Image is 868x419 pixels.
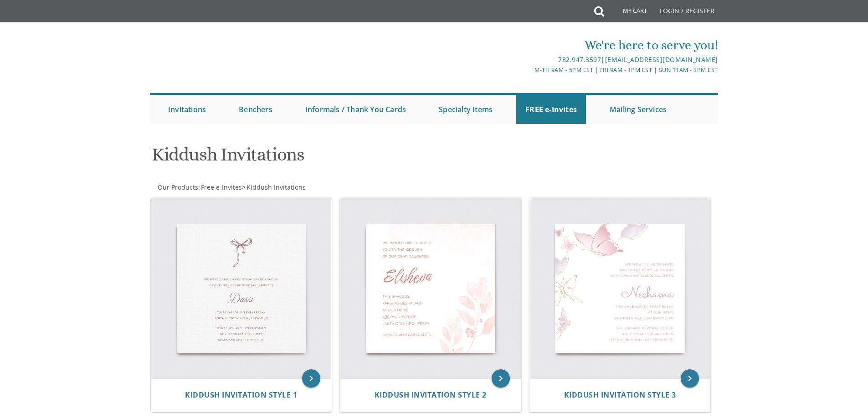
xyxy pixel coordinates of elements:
[230,95,282,124] a: Benchers
[340,36,718,54] div: We're here to serve you!
[201,183,242,191] span: Free e-Invites
[430,95,502,124] a: Specialty Items
[375,390,487,400] span: Kiddush Invitation Style 2
[247,183,306,191] span: Kiddush Invitations
[296,95,415,124] a: Informals / Thank You Cards
[375,391,487,399] a: Kiddush Invitation Style 2
[185,391,297,399] a: Kiddush Invitation Style 1
[492,369,510,388] a: keyboard_arrow_right
[558,55,601,64] a: 732.947.3597
[150,183,434,192] div: :
[159,95,215,124] a: Invitations
[151,198,332,379] img: Kiddush Invitation Style 1
[340,54,718,65] div: |
[564,391,676,399] a: Kiddush Invitation Style 3
[242,183,306,191] span: >
[340,198,521,379] img: Kiddush Invitation Style 2
[302,369,320,388] a: keyboard_arrow_right
[200,183,242,191] a: Free e-Invites
[185,390,297,400] span: Kiddush Invitation Style 1
[681,369,699,388] a: keyboard_arrow_right
[152,145,524,171] h1: Kiddush Invitations
[516,95,586,124] a: FREE e-Invites
[157,183,198,191] a: Our Products
[246,183,306,191] a: Kiddush Invitations
[601,95,676,124] a: Mailing Services
[340,65,718,75] div: M-Th 9am - 5pm EST | Fri 9am - 1pm EST | Sun 11am - 3pm EST
[564,390,676,400] span: Kiddush Invitation Style 3
[605,55,718,64] a: [EMAIL_ADDRESS][DOMAIN_NAME]
[603,1,653,24] a: My Cart
[530,198,710,379] img: Kiddush Invitation Style 3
